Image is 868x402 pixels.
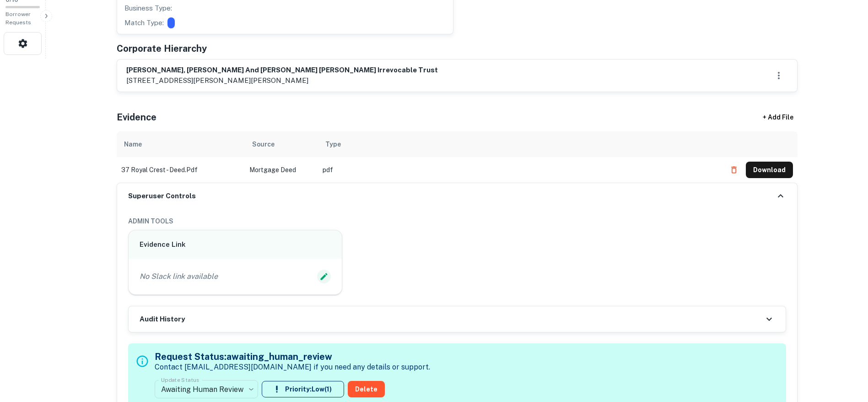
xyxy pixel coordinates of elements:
h6: Superuser Controls [128,191,196,201]
button: Download [746,162,793,178]
td: pdf [318,157,721,183]
th: Name [117,131,245,157]
button: Edit Slack Link [317,270,331,283]
h5: Evidence [117,110,156,124]
h6: [PERSON_NAME], [PERSON_NAME] and [PERSON_NAME] [PERSON_NAME] irrevocable trust [126,65,438,76]
button: Priority:Low(1) [262,381,344,397]
button: Delete file [726,163,742,177]
p: Match Type: [124,17,164,28]
div: Source [252,139,275,150]
td: 37 royal crest - deed.pdf [117,157,245,183]
div: + Add File [746,109,810,126]
div: Name [124,139,142,150]
h5: Request Status: awaiting_human_review [155,350,430,364]
h6: Evidence Link [140,239,331,250]
p: No Slack link available [140,271,218,282]
div: Awaiting Human Review [155,376,258,402]
h6: ADMIN TOOLS [128,216,786,226]
iframe: Chat Widget [822,329,868,373]
th: Type [318,131,721,157]
div: Type [325,139,341,150]
button: Delete [348,381,385,397]
h6: Audit History [140,314,185,325]
h5: Corporate Hierarchy [117,42,207,55]
span: Borrower Requests [5,11,31,26]
td: Mortgage Deed [245,157,318,183]
p: Contact [EMAIL_ADDRESS][DOMAIN_NAME] if you need any details or support. [155,362,430,373]
div: scrollable content [117,131,798,183]
p: [STREET_ADDRESS][PERSON_NAME][PERSON_NAME] [126,75,438,86]
th: Source [245,131,318,157]
label: Update Status [161,376,199,384]
p: Business Type: [124,3,172,14]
